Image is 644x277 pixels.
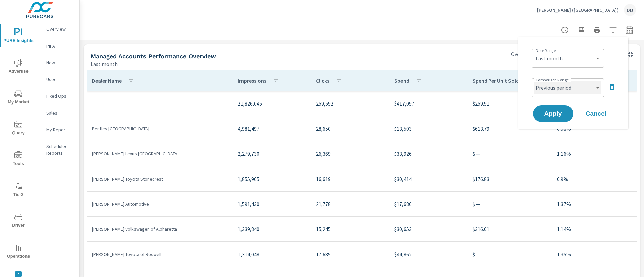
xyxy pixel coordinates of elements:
[2,151,35,168] span: Tools
[394,99,462,108] p: $417,097
[473,77,519,84] p: Spend Per Unit Sold
[37,125,79,135] div: My Report
[46,59,74,66] p: New
[46,143,74,156] p: Scheduled Reports
[625,49,636,60] button: Minimize Widget
[37,74,79,84] div: Used
[473,225,546,233] p: $316.01
[537,7,619,13] p: [PERSON_NAME] ([GEOGRAPHIC_DATA])
[316,77,329,84] p: Clicks
[37,24,79,34] div: Overview
[2,213,35,229] span: Driver
[46,76,74,83] p: Used
[46,110,74,116] p: Sales
[2,28,35,45] span: PURE Insights
[557,125,632,133] p: 0.58%
[473,99,546,108] p: $259.91
[2,59,35,75] span: Advertise
[238,150,305,158] p: 2,279,730
[92,125,227,132] p: Bentley [GEOGRAPHIC_DATA]
[557,225,632,233] p: 1.14%
[46,93,74,99] p: Fixed Ops
[624,4,636,16] div: DD
[606,23,620,37] button: Apply Filters
[394,77,409,84] p: Spend
[623,23,636,37] button: Select Date Range
[316,250,383,258] p: 17,685
[557,250,632,258] p: 1.35%
[473,175,546,183] p: $176.83
[238,125,305,133] p: 4,981,497
[238,175,305,183] p: 1,855,965
[316,225,383,233] p: 15,245
[91,53,216,60] h5: Managed Accounts Performance Overview
[557,175,632,183] p: 0.9%
[37,58,79,68] div: New
[507,48,585,60] div: Overall Advertising Metrics
[394,250,462,258] p: $44,862
[316,175,383,183] p: 16,619
[316,99,383,108] p: 259,592
[394,225,462,233] p: $30,653
[557,150,632,158] p: 1.16%
[238,200,305,208] p: 1,591,430
[473,125,546,133] p: $613.79
[2,121,35,137] span: Query
[533,105,573,122] button: Apply
[238,225,305,233] p: 1,339,840
[46,43,74,49] p: PIPA
[557,200,632,208] p: 1.37%
[238,99,305,108] p: 21,826,045
[91,60,118,68] p: Last month
[316,150,383,158] p: 26,369
[590,23,604,37] button: Print Report
[92,226,227,232] p: [PERSON_NAME] Volkswagen of Alpharetta
[583,111,609,117] span: Cancel
[92,251,227,258] p: [PERSON_NAME] Toyota of Roswell
[92,176,227,182] p: [PERSON_NAME] Toyota Stonecrest
[473,150,546,158] p: $ —
[92,201,227,207] p: [PERSON_NAME] Automotive
[92,150,227,157] p: [PERSON_NAME] Lexus [GEOGRAPHIC_DATA]
[576,105,616,122] button: Cancel
[316,125,383,133] p: 28,650
[37,41,79,51] div: PIPA
[394,200,462,208] p: $17,686
[238,250,305,258] p: 1,314,048
[37,91,79,101] div: Fixed Ops
[46,126,74,133] p: My Report
[473,250,546,258] p: $ —
[37,108,79,118] div: Sales
[473,200,546,208] p: $ —
[2,182,35,199] span: Tier2
[316,200,383,208] p: 21,778
[2,90,35,106] span: My Market
[540,111,567,117] span: Apply
[37,141,79,158] div: Scheduled Reports
[394,125,462,133] p: $13,503
[394,175,462,183] p: $30,414
[2,244,35,260] span: Operations
[92,77,122,84] p: Dealer Name
[574,23,588,37] button: "Export Report to PDF"
[46,26,74,32] p: Overview
[394,150,462,158] p: $33,926
[238,77,266,84] p: Impressions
